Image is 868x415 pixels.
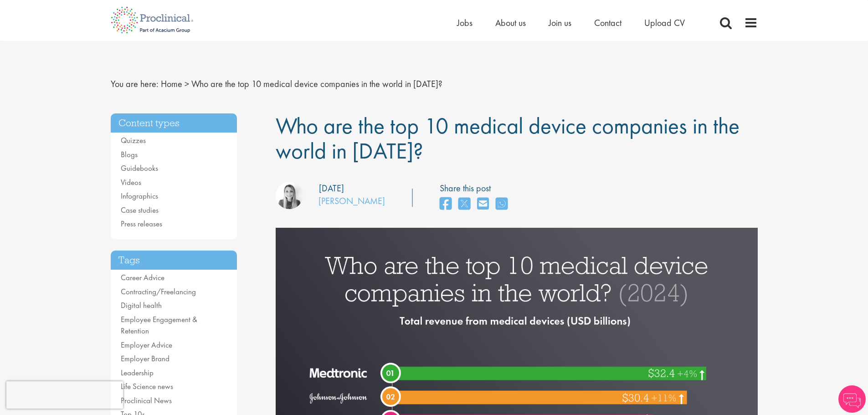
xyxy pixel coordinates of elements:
h3: Content types [111,113,237,133]
a: Contracting/Freelancing [121,287,196,297]
a: Guidebooks [121,163,158,173]
a: Digital health [121,300,162,310]
a: Quizzes [121,135,146,145]
span: > [185,78,189,90]
span: Who are the top 10 medical device companies in the world in [DATE]? [276,111,740,165]
div: [DATE] [319,182,344,195]
h3: Tags [111,251,237,270]
a: Leadership [121,368,154,378]
img: Hannah Burke [276,182,303,209]
a: About us [495,17,526,29]
a: share on twitter [458,195,470,214]
a: Employer Advice [121,340,172,350]
a: Employee Engagement & Retention [121,314,197,336]
a: Blogs [121,149,138,159]
a: Press releases [121,219,162,229]
a: Upload CV [644,17,685,29]
a: Case studies [121,205,159,215]
a: Infographics [121,191,158,201]
a: [PERSON_NAME] [318,195,385,207]
span: Who are the top 10 medical device companies in the world in [DATE]? [191,78,442,90]
a: Employer Brand [121,354,169,364]
a: Career Advice [121,272,164,282]
a: breadcrumb link [161,78,182,90]
label: Share this post [440,182,512,195]
a: share on facebook [440,195,452,214]
span: You are here: [111,78,159,90]
a: share on email [477,195,489,214]
a: Join us [549,17,571,29]
a: Jobs [457,17,473,29]
img: Chatbot [838,385,866,413]
a: Contact [594,17,621,29]
a: Life Science news [121,381,173,391]
a: share on whats app [496,195,508,214]
a: Proclinical News [121,395,172,405]
iframe: reCAPTCHA [6,381,123,409]
a: Videos [121,177,141,187]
